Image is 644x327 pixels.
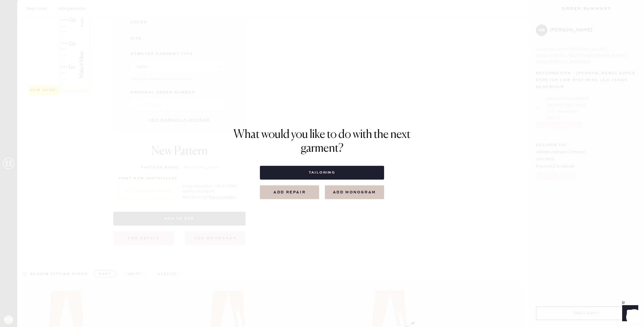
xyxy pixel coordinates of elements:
button: Add repair [260,185,319,199]
iframe: Front Chat [617,301,641,326]
button: Tailoring [260,166,384,180]
h1: What would you like to do with the next garment? [233,128,411,155]
button: add monogram [325,185,384,199]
